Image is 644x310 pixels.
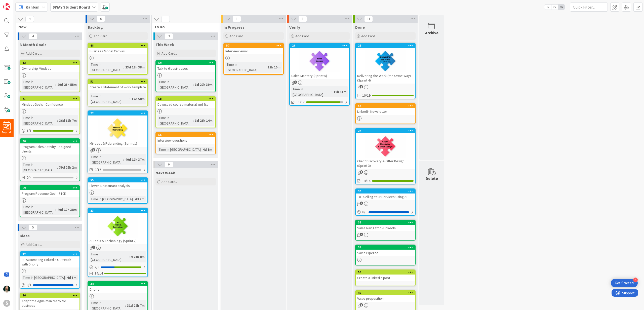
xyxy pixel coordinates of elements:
div: 9 - Automating LinkedIn Outreach with Dripify [20,256,79,267]
div: 21Mindset Goals - Confidence [20,97,79,108]
div: Interview questions [156,137,215,144]
div: Dripify [88,286,147,293]
span: 1 [360,170,363,174]
a: 20Program Sales Activity - 2 signed clientsTime in [GEOGRAPHIC_DATA]:39d 22h 2m0/4 [20,138,80,181]
div: 39d 22h 2m [58,165,78,170]
a: 59Talk to 6 businessesTime in [GEOGRAPHIC_DATA]:3d 22h 39m [155,60,216,92]
a: 25Delivering the Work (the SWAY Way) (Sprint 4)19/19 [355,43,416,99]
div: 25 [356,43,415,48]
div: 56Interview questions [156,133,215,144]
a: 51Create a statement of work templateTime in [GEOGRAPHIC_DATA]:17d 58m [88,79,148,106]
span: : [125,303,126,308]
div: 57Interview email [224,43,283,54]
div: 3d 23h 14m [194,118,214,123]
div: 24Client Discovery & Offer Design (Sprint 3) [356,129,415,169]
span: 2 / 3 [95,264,99,270]
div: 48 [88,43,147,48]
div: 43 [20,61,79,65]
div: 26 [290,43,349,48]
span: : [123,157,124,162]
span: 4 [29,33,37,39]
span: 14/14 [362,178,371,183]
span: This Week [155,42,174,47]
span: : [57,165,58,170]
div: 40d 17h 37m [124,157,146,162]
div: 46 [20,293,79,298]
div: Time in [GEOGRAPHIC_DATA] [157,147,201,152]
div: Time in [GEOGRAPHIC_DATA] [90,154,123,165]
div: 25 [358,44,415,47]
div: 59 [156,61,215,65]
span: 1 [360,233,363,236]
div: 32 [20,252,79,256]
span: 0/17 [95,167,101,172]
div: 43Ownership Mindset [20,61,79,72]
span: 1 [232,16,241,22]
div: 33 [356,220,415,225]
span: In Progress [223,25,245,30]
div: Interview email [224,48,283,54]
div: 4d 1m [202,147,214,152]
a: 23AI Tools & Technology (Sprint 2)Time in [GEOGRAPHIC_DATA]:3d 23h 8m2/314/14 [88,208,148,277]
div: Talk to 6 businesses [156,65,215,72]
input: Quick Filter... [570,3,608,12]
div: 48 [90,44,147,47]
a: 58Download course material and fileTime in [GEOGRAPHIC_DATA]:3d 23h 14m [155,96,216,128]
div: 24 [356,129,415,133]
div: 51Create a statement of work template [88,79,147,90]
div: Time in [GEOGRAPHIC_DATA] [22,162,57,173]
div: 25Delivering the Work (the SWAY Way) (Sprint 4) [356,43,415,84]
div: 23 [88,208,147,213]
span: 0/4 [27,175,31,180]
div: 47 [356,291,415,295]
div: 50 [356,270,415,275]
div: 19h 11m [332,89,348,95]
a: 43Ownership MindsetTime in [GEOGRAPHIC_DATA]:29d 23h 55m [20,60,80,92]
div: 56 [156,133,215,137]
div: 26 [292,44,349,47]
div: AI Tools & Technology (Sprint 2) [88,238,147,244]
div: 46Adapt the Agile manifesto for business [20,293,79,309]
span: : [57,118,58,123]
span: 19/19 [362,93,371,98]
div: Get Started [615,281,634,286]
div: Time in [GEOGRAPHIC_DATA] [157,115,193,126]
div: 23AI Tools & Technology (Sprint 2) [88,208,147,244]
div: 51 [90,80,147,83]
span: Kanban [26,4,39,10]
span: 2x [551,5,558,10]
div: Business Model Canvas [88,48,147,54]
div: Time in [GEOGRAPHIC_DATA] [90,62,123,73]
span: : [266,64,266,70]
div: 24 [358,129,415,133]
a: 57Interview emailTime in [GEOGRAPHIC_DATA]:17h 15m [223,43,284,75]
span: Ideas [20,233,30,238]
span: 9 [25,16,34,22]
a: 50Create a linkedin post [355,269,416,286]
div: Program Sales Activity - 2 signed clients [20,143,79,154]
span: 45 [4,125,9,129]
div: 329 - Automating LinkedIn Outreach with Dripify [20,252,79,267]
span: 1 [294,81,297,84]
div: 57 [224,43,283,48]
div: Mindset & Rebranding (Sprint 1) [88,140,147,147]
span: : [130,96,130,102]
div: 22 [88,111,147,115]
a: 33Sales Navigator - LinkedIn [355,220,416,241]
div: Archive [425,30,438,36]
span: : [123,64,124,70]
div: Time in [GEOGRAPHIC_DATA] [225,62,266,73]
span: : [193,82,194,87]
div: 26Sales Mastery (Sprint 5) [290,43,349,79]
span: 6 [97,16,105,22]
div: 29d 23h 55m [56,82,78,87]
a: 21Mindset Goals - ConfidenceTime in [GEOGRAPHIC_DATA]:36d 18h 7m1/1 [20,96,80,134]
div: 50 [358,270,415,274]
div: Eleven Restaurant analysis [88,182,147,189]
div: 17h 15m [266,64,282,70]
span: Add Card... [26,51,42,56]
a: 22Mindset & Rebranding (Sprint 1)Time in [GEOGRAPHIC_DATA]:40d 17h 37m0/17 [88,110,148,173]
div: Time in [GEOGRAPHIC_DATA] [157,79,193,90]
div: Time in [GEOGRAPHIC_DATA] [90,196,133,202]
div: 56 [158,133,215,137]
